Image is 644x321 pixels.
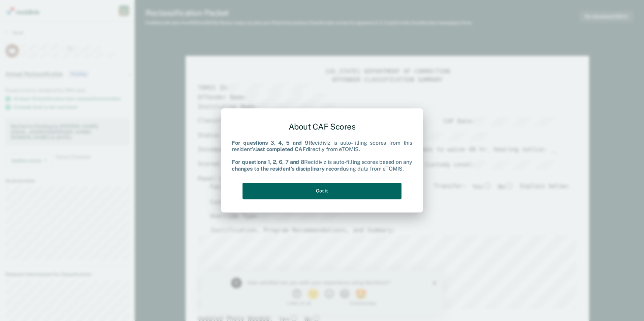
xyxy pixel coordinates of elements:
div: 1 - Not at all [46,30,109,35]
b: For questions 1, 2, 6, 7 and 8 [232,159,304,166]
button: 1 [90,18,102,28]
button: Got it [243,183,401,199]
div: How satisfied are you with your experience using Recidiviz? [46,9,201,15]
b: last completed CAF [255,146,305,152]
div: 5 - Extremely [148,30,212,35]
button: 3 [123,18,134,28]
button: 2 [105,18,119,28]
div: About CAF Scores [232,116,412,137]
button: 4 [138,18,150,28]
button: 5 [153,18,167,28]
b: changes to the resident's disciplinary record [232,166,343,172]
div: Close survey [231,10,235,14]
div: Profile image for Kim [30,7,40,17]
div: Recidiviz is auto-filling scores from this resident's directly from eTOMIS. Recidiviz is auto-fil... [232,140,412,172]
b: For questions 3, 4, 5 and 9 [232,140,309,146]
